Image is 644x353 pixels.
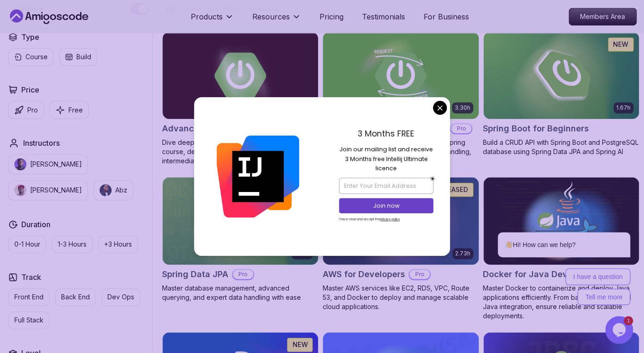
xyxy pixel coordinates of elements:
p: 3.30h [455,104,470,111]
a: Spring Data JPA card6.65hNEWSpring Data JPAProMaster database management, advanced querying, and ... [162,177,319,302]
p: Dive deep into Spring Boot with our advanced course, designed to take your skills from intermedia... [162,138,319,166]
button: 0-1 Hour [8,235,46,253]
h2: Instructors [23,137,60,149]
p: Resources [252,11,290,22]
button: Products [191,11,234,30]
p: Back End [61,292,90,302]
h2: Duration [21,219,50,230]
p: Pro [451,124,471,133]
button: instructor img[PERSON_NAME] [8,180,88,200]
h2: Spring Boot for Beginners [483,122,589,135]
p: 0-1 Hour [14,240,40,249]
h2: Price [21,84,39,95]
button: Resources [252,11,301,30]
button: Back End [55,288,96,306]
img: instructor img [14,184,26,196]
img: Building APIs with Spring Boot card [323,32,478,119]
p: 2.73h [455,250,470,257]
img: Spring Boot for Beginners card [483,32,639,119]
img: instructor img [100,184,112,196]
img: instructor img [14,158,26,170]
p: Pro [409,270,430,279]
h2: Advanced Spring Boot [162,122,255,135]
p: NEW [613,40,628,49]
button: +3 Hours [98,235,138,253]
button: Pro [8,101,44,119]
a: Pricing [319,11,344,22]
button: instructor imgAbz [94,180,133,200]
h2: Track [21,272,41,283]
button: Dev Ops [101,288,140,306]
p: [PERSON_NAME] [30,160,82,169]
h2: AWS for Developers [322,268,405,281]
p: Members Area [569,8,636,25]
p: Pro [233,270,253,279]
img: Spring Data JPA card [163,177,318,264]
button: 1-3 Hours [52,235,93,253]
p: Dev Ops [107,292,134,302]
p: Free [69,105,83,115]
a: Advanced Spring Boot card5.18hAdvanced Spring BootProDive deep into Spring Boot with our advanced... [162,31,319,166]
a: Members Area [569,8,637,25]
iframe: chat widget [605,316,635,344]
p: Full Stack [14,316,44,325]
a: Spring Boot for Beginners card1.67hNEWSpring Boot for BeginnersBuild a CRUD API with Spring Boot ... [483,31,639,156]
p: Abz [115,186,127,195]
p: [PERSON_NAME] [30,186,82,195]
p: Build [76,52,91,62]
p: +3 Hours [104,240,132,249]
h2: Spring Data JPA [162,268,228,281]
a: For Business [424,11,469,22]
p: Front End [14,292,44,302]
p: 1-3 Hours [58,240,87,249]
h2: Type [21,31,39,43]
iframe: chat widget [468,149,635,311]
button: Build [59,48,97,66]
button: instructor img[PERSON_NAME] [8,154,88,174]
button: Free [50,101,89,119]
button: Course [8,48,54,66]
button: Front End [8,288,50,306]
p: NEW [292,340,307,349]
p: Master database management, advanced querying, and expert data handling with ease [162,284,319,302]
img: Advanced Spring Boot card [163,32,318,119]
a: Testimonials [362,11,405,22]
p: Master AWS services like EC2, RDS, VPC, Route 53, and Docker to deploy and manage scalable cloud ... [322,284,479,311]
p: Build a CRUD API with Spring Boot and PostgreSQL database using Spring Data JPA and Spring AI [483,138,639,156]
p: Course [25,52,48,62]
p: 1.67h [616,104,631,111]
button: Full Stack [8,311,50,329]
p: Products [191,11,223,22]
p: Pro [27,105,38,115]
